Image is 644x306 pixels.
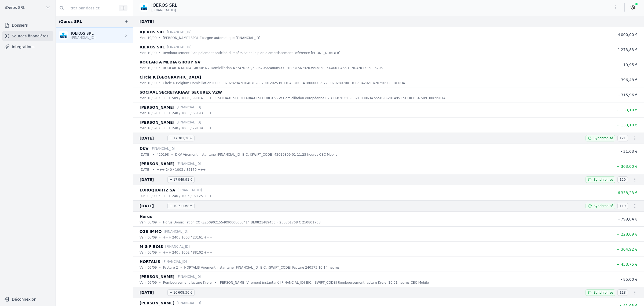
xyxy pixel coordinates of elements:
[621,63,638,67] span: - 19,95 €
[617,135,628,141] span: 121
[214,95,216,101] div: •
[616,262,638,266] span: + 453,75 €
[159,235,161,240] div: •
[162,259,187,264] p: [FINANCIAL_ID]
[163,126,212,131] p: +++ 240 / 1003 / 79139 +++
[140,74,201,80] p: Circle K [GEOGRAPHIC_DATA]
[140,50,157,56] p: mer. 10/09
[177,187,202,193] p: [FINANCIAL_ID]
[140,220,157,225] p: ven. 05/09
[140,95,157,101] p: mer. 10/09
[159,50,161,56] div: •
[2,42,53,52] a: Intégrations
[153,167,155,172] div: •
[2,20,53,30] a: Dossiers
[163,193,212,199] p: +++ 240 / 1003 / 97125 +++
[151,2,177,9] p: IQEROS SRL
[617,289,628,296] span: 118
[616,232,638,236] span: + 228,69 €
[177,300,201,306] p: [FINANCIAL_ID]
[616,247,638,251] span: + 304,92 €
[140,235,157,240] p: ven. 05/09
[159,126,161,131] div: •
[140,135,165,141] span: [DATE]
[616,123,638,127] span: + 133,10 €
[140,228,162,235] p: CGB IMMO
[167,176,195,183] span: + 17 049,91 €
[159,80,161,86] div: •
[140,65,157,71] p: mer. 10/09
[140,111,157,116] p: mer. 10/09
[163,250,212,255] p: +++ 240 / 1002 / 88102 +++
[163,65,383,71] p: ROULARTA MEDIA GROUP NV Domiciliation A77470232/3803705/2480893 CPTRPBE56732039938688XXX001 Abo T...
[177,274,201,279] p: [FINANCIAL_ID]
[615,48,638,52] span: - 1 273,83 €
[56,27,133,43] a: IQEROS SRL [FINANCIAL_ID]
[177,161,201,166] p: [FINANCIAL_ID]
[219,280,429,285] p: [PERSON_NAME] Virement instantané [FINANCIAL_ID] BIC: [SWIFT_CODE] Remboursement facture Krefel 1...
[175,152,338,157] p: DKV Virement instantané [FINANCIAL_ID] BIC: [SWIFT_CODE] 42019809-01 11.25 heures CBC Mobile
[167,203,195,209] span: + 10 711,68 €
[157,152,169,157] p: 420198
[140,258,160,265] p: HORTALIS
[618,217,638,221] span: - 799,04 €
[140,35,157,41] p: mer. 10/09
[613,191,638,195] span: + 6 338,23 €
[621,149,638,154] span: - 31,63 €
[159,193,161,199] div: •
[218,95,445,101] p: SOCIAAL SECRETARIAAT SECUREX VZW Domiciliation européenne B2B TKB2025090021 000634 SSSB2B-2014951...
[163,220,321,225] p: Horus Domiciliation CORE2509021554090000000414 BE0821489436 F 250801768 C 250801768
[140,18,165,25] span: [DATE]
[184,265,339,270] p: HORTALIS Virement instantané [FINANCIAL_ID] BIC: [SWIFT_CODE] Facture 240373 10.14 heures
[140,104,174,111] p: [PERSON_NAME]
[140,89,222,95] p: SOCIAAL SECRETARIAAT SECUREX VZW
[140,213,152,220] p: Horus
[140,176,165,183] span: [DATE]
[215,280,217,285] div: •
[159,220,161,225] div: •
[140,250,157,255] p: ven. 05/09
[151,8,176,12] span: [FINANCIAL_ID]
[164,229,188,234] p: [FINANCIAL_ID]
[171,152,173,157] div: •
[140,119,174,126] p: [PERSON_NAME]
[2,31,53,41] a: Sources financières
[159,250,161,255] div: •
[615,33,638,37] span: - 4 000,00 €
[180,265,182,270] div: •
[140,145,148,152] p: DKV
[140,44,165,50] p: IQEROS SRL
[159,65,161,71] div: •
[140,152,151,157] p: [DATE]
[163,50,341,56] p: Remboursement Plan paiement anticipé d'impôts Selon le plan d'amortissement Référence [PHONE_NUMBER]
[594,177,613,182] span: Synchronisé
[163,80,405,86] p: Circle K Belgium Domiciliation I0000082028294-910407028070012025 BE1104CORCCA18000002972 I 070280...
[140,203,165,209] span: [DATE]
[71,35,96,40] p: [FINANCIAL_ID]
[2,3,53,12] button: iQeros SRL
[140,280,157,285] p: ven. 05/09
[621,277,638,282] span: - 85,00 €
[159,265,161,270] div: •
[163,280,213,285] p: Remboursement facture Krefel
[140,59,200,65] p: ROULARTA MEDIA GROUP NV
[618,93,638,97] span: - 315,96 €
[71,31,96,36] p: IQEROS SRL
[594,136,613,140] span: Synchronisé
[167,29,192,35] p: [FINANCIAL_ID]
[594,290,613,295] span: Synchronisé
[140,29,165,35] p: IQEROS SRL
[140,126,157,131] p: mer. 10/09
[140,3,148,12] img: CBC_CREGBEBB.png
[151,146,175,151] p: [FINANCIAL_ID]
[163,35,260,41] p: [PERSON_NAME] SPRL Epargne automatique [FINANCIAL_ID]
[159,35,161,41] div: •
[618,78,638,82] span: - 396,48 €
[159,111,161,116] div: •
[159,95,161,101] div: •
[56,3,117,13] input: Filtrer par dossier...
[167,135,195,141] span: + 17 381,28 €
[59,31,68,40] img: CBC_CREGBEBB.png
[140,265,157,270] p: ven. 05/09
[140,289,165,296] span: [DATE]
